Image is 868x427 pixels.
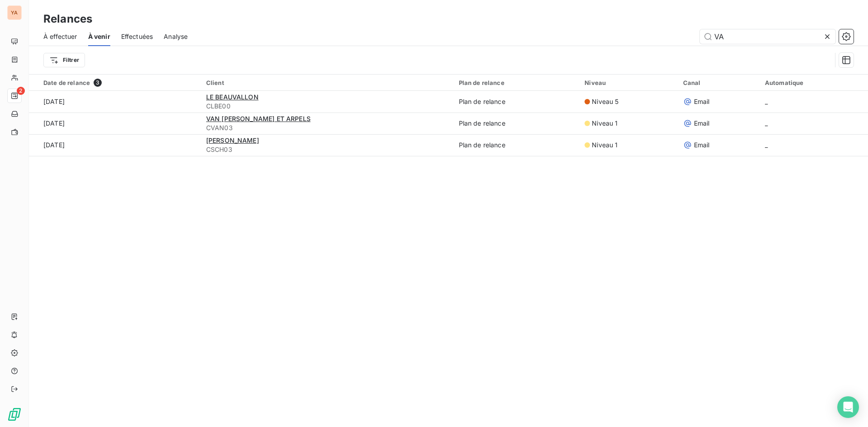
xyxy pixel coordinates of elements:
[592,119,618,128] span: Niveau 1
[206,136,259,144] span: [PERSON_NAME]
[592,141,618,150] span: Niveau 1
[29,134,201,156] td: [DATE]
[765,79,863,86] div: Automatique
[585,79,672,86] div: Niveau
[459,79,574,86] div: Plan de relance
[7,5,22,20] div: YA
[43,79,195,87] div: Date de relance
[29,91,201,113] td: [DATE]
[206,102,448,111] span: CLBE00
[837,396,859,418] div: Open Intercom Messenger
[694,119,710,128] span: Email
[592,97,618,106] span: Niveau 5
[206,145,448,154] span: CSCH03
[7,407,22,422] img: Logo LeanPay
[453,113,580,134] td: Plan de relance
[453,91,580,113] td: Plan de relance
[43,32,77,41] span: À effectuer
[700,29,835,44] input: Rechercher
[765,119,768,127] span: _
[43,11,92,27] h3: Relances
[206,79,224,86] span: Client
[206,123,448,132] span: CVAN03
[453,134,580,156] td: Plan de relance
[94,79,102,87] span: 3
[164,32,188,41] span: Analyse
[683,79,754,86] div: Canal
[88,32,110,41] span: À venir
[694,141,710,150] span: Email
[17,87,25,95] span: 2
[121,32,153,41] span: Effectuées
[206,93,259,101] span: LE BEAUVALLON
[43,53,85,67] button: Filtrer
[765,141,768,149] span: _
[206,115,311,122] span: VAN [PERSON_NAME] ET ARPELS
[694,97,710,106] span: Email
[765,98,768,105] span: _
[29,113,201,134] td: [DATE]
